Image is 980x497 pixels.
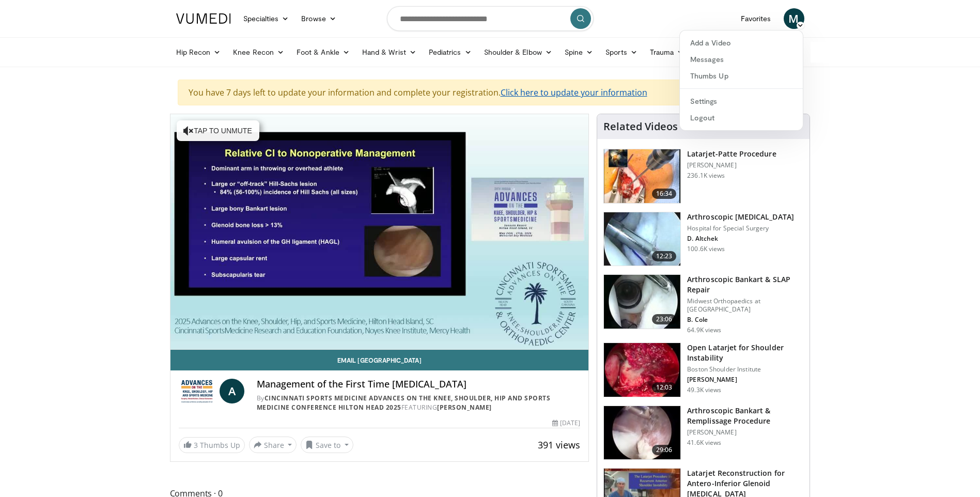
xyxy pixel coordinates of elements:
img: 617583_3.png.150x105_q85_crop-smart_upscale.jpg [604,149,680,203]
p: Boston Shoulder Institute [687,365,803,374]
span: 3 [194,440,198,450]
a: Settings [680,93,803,110]
a: Browse [295,8,343,29]
a: Click here to update your information [501,87,647,98]
a: Logout [680,110,803,126]
a: Messages [680,51,803,68]
h3: Latarjet-Patte Procedure [687,149,776,159]
img: wolf_3.png.150x105_q85_crop-smart_upscale.jpg [604,406,680,460]
video-js: Video Player [170,114,589,350]
a: A [220,379,244,403]
button: Share [249,437,297,453]
p: [PERSON_NAME] [687,376,803,384]
a: Spine [558,42,599,63]
span: 12:23 [652,251,677,261]
p: D. Altchek [687,235,794,243]
a: Knee Recon [227,42,290,63]
img: 10039_3.png.150x105_q85_crop-smart_upscale.jpg [604,212,680,266]
button: Save to [301,437,353,453]
a: 16:34 Latarjet-Patte Procedure [PERSON_NAME] 236.1K views [603,149,803,204]
input: Search topics, interventions [387,6,594,31]
button: Tap to unmute [177,120,259,141]
span: 29:06 [652,445,677,455]
p: 236.1K views [687,172,725,180]
a: M [784,8,804,29]
a: Favorites [735,8,777,29]
p: 64.9K views [687,326,721,334]
span: 391 views [538,439,580,451]
p: 100.6K views [687,245,725,253]
p: 41.6K views [687,439,721,447]
span: 16:34 [652,189,677,199]
a: 23:06 Arthroscopic Bankart & SLAP Repair Midwest Orthopaedics at [GEOGRAPHIC_DATA] B. Cole 64.9K ... [603,274,803,334]
a: [PERSON_NAME] [437,403,492,412]
p: [PERSON_NAME] [687,161,776,169]
a: 3 Thumbs Up [179,437,245,453]
h3: Open Latarjet for Shoulder Instability [687,343,803,363]
p: [PERSON_NAME] [687,428,803,437]
h3: Arthroscopic [MEDICAL_DATA] [687,212,794,222]
h3: Arthroscopic Bankart & SLAP Repair [687,274,803,295]
div: You have 7 days left to update your information and complete your registration. [178,80,803,105]
span: 12:03 [652,382,677,393]
a: Pediatrics [423,42,478,63]
a: Trauma [644,42,691,63]
a: Shoulder & Elbow [478,42,558,63]
a: Cincinnati Sports Medicine Advances on the Knee, Shoulder, Hip and Sports Medicine Conference Hil... [257,394,551,412]
span: 23:06 [652,314,677,324]
a: 29:06 Arthroscopic Bankart & Remplissage Procedure [PERSON_NAME] 41.6K views [603,406,803,460]
p: 49.3K views [687,386,721,394]
a: Hand & Wrist [356,42,423,63]
a: 12:03 Open Latarjet for Shoulder Instability Boston Shoulder Institute [PERSON_NAME] 49.3K views [603,343,803,397]
img: Cincinnati Sports Medicine Advances on the Knee, Shoulder, Hip and Sports Medicine Conference Hil... [179,379,215,403]
img: cole_0_3.png.150x105_q85_crop-smart_upscale.jpg [604,275,680,329]
p: Hospital for Special Surgery [687,224,794,232]
a: Add a Video [680,35,803,51]
a: Foot & Ankle [290,42,356,63]
div: M [679,30,803,131]
a: 12:23 Arthroscopic [MEDICAL_DATA] Hospital for Special Surgery D. Altchek 100.6K views [603,212,803,267]
div: By FEATURING [257,394,581,412]
a: Specialties [237,8,295,29]
h3: Arthroscopic Bankart & Remplissage Procedure [687,406,803,426]
a: Sports [599,42,644,63]
a: Email [GEOGRAPHIC_DATA] [170,350,589,370]
h4: Related Videos [603,120,678,133]
h4: Management of the First Time [MEDICAL_DATA] [257,379,581,390]
div: [DATE] [552,418,580,428]
img: 944938_3.png.150x105_q85_crop-smart_upscale.jpg [604,343,680,397]
a: Hip Recon [170,42,227,63]
img: VuMedi Logo [176,13,231,24]
p: B. Cole [687,316,803,324]
a: Thumbs Up [680,68,803,84]
p: Midwest Orthopaedics at [GEOGRAPHIC_DATA] [687,297,803,314]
